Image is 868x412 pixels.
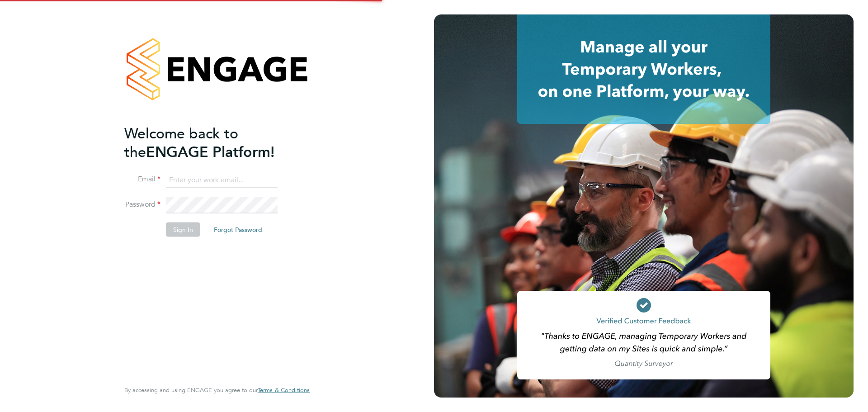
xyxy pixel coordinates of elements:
a: Terms & Conditions [258,387,310,394]
h2: ENGAGE Platform! [124,124,301,161]
label: Email [124,175,160,184]
input: Enter your work email... [166,172,278,188]
label: Password [124,200,160,209]
span: Terms & Conditions [258,386,310,394]
button: Sign In [166,223,200,237]
span: Welcome back to the [124,124,238,161]
span: By accessing and using ENGAGE you agree to our [124,386,310,394]
button: Forgot Password [207,223,269,237]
